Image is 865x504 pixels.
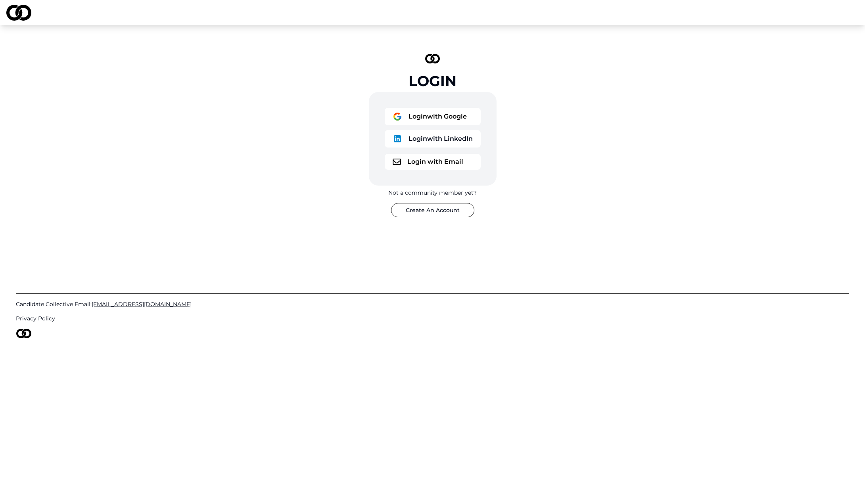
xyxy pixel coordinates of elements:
a: Candidate Collective Email:[EMAIL_ADDRESS][DOMAIN_NAME] [16,300,849,308]
a: Privacy Policy [16,314,849,322]
img: logo [393,134,402,144]
img: logo [6,5,31,21]
img: logo [393,112,402,121]
button: Create An Account [391,203,474,217]
button: logoLogin with Email [385,154,481,170]
div: Not a community member yet? [388,189,477,197]
img: logo [393,159,401,165]
img: logo [16,329,32,338]
button: logoLoginwith LinkedIn [385,130,481,148]
span: [EMAIL_ADDRESS][DOMAIN_NAME] [92,301,192,308]
img: logo [425,54,440,63]
div: Login [409,73,456,89]
button: logoLoginwith Google [385,108,481,125]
